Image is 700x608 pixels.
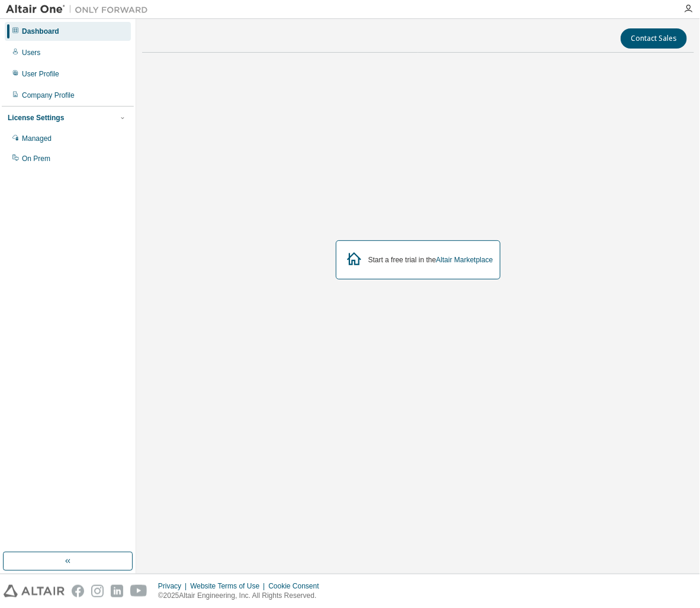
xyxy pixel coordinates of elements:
[22,48,40,57] div: Users
[4,585,65,597] img: altair_logo.svg
[22,154,50,163] div: On Prem
[22,134,52,143] div: Managed
[91,585,104,597] img: instagram.svg
[22,69,59,79] div: User Profile
[8,113,64,123] div: License Settings
[72,585,84,597] img: facebook.svg
[22,27,59,36] div: Dashboard
[22,91,75,100] div: Company Profile
[158,581,190,591] div: Privacy
[268,581,326,591] div: Cookie Consent
[621,28,687,49] button: Contact Sales
[190,581,268,591] div: Website Terms of Use
[436,256,493,264] a: Altair Marketplace
[111,585,123,597] img: linkedin.svg
[6,4,154,15] img: Altair One
[158,591,326,601] p: © 2025 Altair Engineering, Inc. All Rights Reserved.
[130,585,147,597] img: youtube.svg
[368,255,493,265] div: Start a free trial in the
